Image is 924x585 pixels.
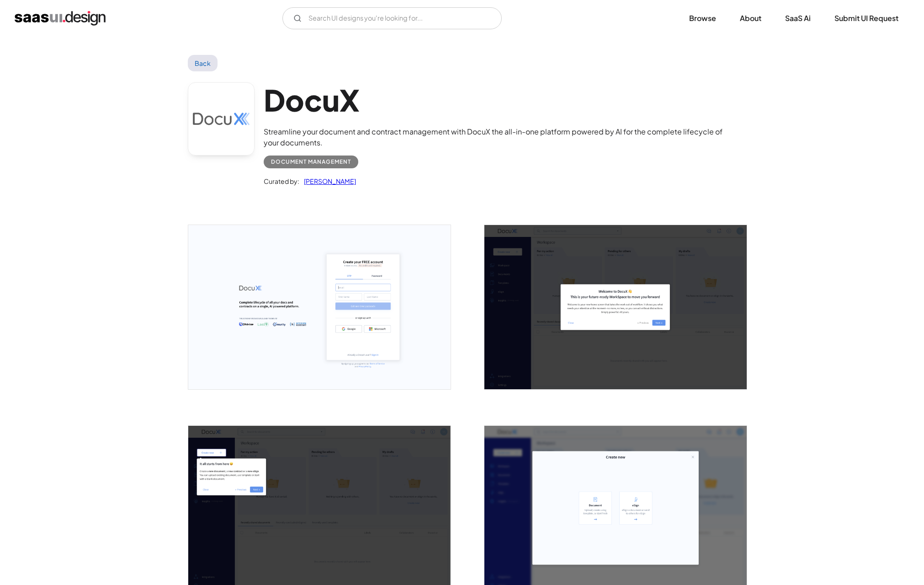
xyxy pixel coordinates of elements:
[188,225,451,389] img: 649c04d0f44565b924e66df9_Docux%20Signup%20Screen.png
[188,225,451,389] a: open lightbox
[823,8,909,28] a: Submit UI Request
[271,156,351,167] div: Document Management
[188,55,218,71] a: Back
[282,7,502,29] input: Search UI designs you're looking for...
[729,8,772,28] a: About
[484,225,747,389] a: open lightbox
[264,126,736,148] div: Streamline your document and contract management with DocuX the all-in-one platform powered by AI...
[678,8,727,28] a: Browse
[299,176,356,187] a: [PERSON_NAME]
[774,8,822,28] a: SaaS Ai
[282,7,502,29] form: Email Form
[484,225,747,389] img: 649c04e129ddd0d77ca03f31_Docux%20Welcome%20Screen.png
[264,82,736,118] h1: DocuX
[264,176,299,187] div: Curated by:
[15,11,106,26] a: home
